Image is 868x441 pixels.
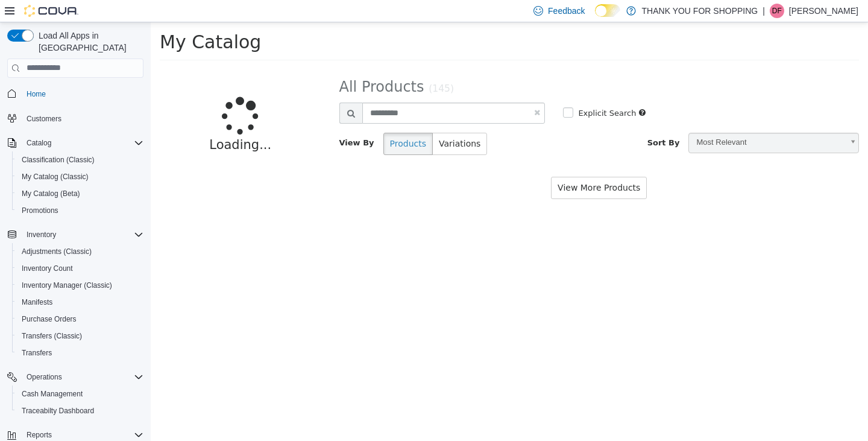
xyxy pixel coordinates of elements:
[17,170,93,184] a: My Catalog (Classic)
[17,186,85,201] a: My Catalog (Beta)
[17,261,143,276] span: Inventory Count
[17,387,87,401] a: Cash Management
[400,154,496,177] button: View More Products
[17,312,81,326] a: Purchase Orders
[22,87,51,101] a: Home
[233,110,282,133] button: Products
[17,170,143,184] span: My Catalog (Classic)
[22,111,143,126] span: Customers
[17,404,143,418] span: Traceabilty Dashboard
[17,278,117,293] a: Inventory Manager (Classic)
[12,402,148,419] button: Traceabilty Dashboard
[27,430,52,440] span: Reports
[189,56,274,73] span: All Products
[17,329,143,343] span: Transfers (Classic)
[22,136,143,150] span: Catalog
[22,314,77,324] span: Purchase Orders
[34,30,143,54] span: Load All Apps in [GEOGRAPHIC_DATA]
[12,260,148,277] button: Inventory Count
[22,370,143,384] span: Operations
[278,61,303,72] small: (145)
[17,261,78,276] a: Inventory Count
[538,111,692,130] span: Most Relevant
[12,311,148,328] button: Purchase Orders
[17,295,143,309] span: Manifests
[22,206,58,215] span: Promotions
[22,247,92,256] span: Adjustments (Classic)
[45,113,134,133] p: Loading...
[12,294,148,311] button: Manifests
[17,244,143,259] span: Adjustments (Classic)
[17,387,143,401] span: Cash Management
[2,226,148,243] button: Inventory
[22,389,83,399] span: Cash Management
[281,110,336,133] button: Variations
[22,281,112,290] span: Inventory Manager (Classic)
[772,4,782,18] span: DF
[22,297,52,307] span: Manifests
[12,277,148,294] button: Inventory Manager (Classic)
[22,370,67,384] button: Operations
[27,114,61,124] span: Customers
[17,404,99,418] a: Traceabilty Dashboard
[17,153,99,167] a: Classification (Classic)
[12,344,148,361] button: Transfers
[12,243,148,260] button: Adjustments (Classic)
[2,369,148,385] button: Operations
[497,116,529,125] span: Sort By
[27,372,62,382] span: Operations
[12,202,148,219] button: Promotions
[17,295,57,309] a: Manifests
[595,4,620,17] input: Dark Mode
[2,135,148,151] button: Catalog
[17,346,57,360] a: Transfers
[22,348,52,358] span: Transfers
[770,4,784,18] div: David Fowler
[22,136,56,150] button: Catalog
[2,85,148,103] button: Home
[17,186,143,201] span: My Catalog (Beta)
[22,86,143,101] span: Home
[22,155,95,165] span: Classification (Classic)
[642,4,758,18] p: THANK YOU FOR SHOPPING
[424,85,485,97] label: Explicit Search
[595,17,596,17] span: Dark Mode
[22,406,94,416] span: Traceabilty Dashboard
[538,110,708,131] a: Most Relevant
[17,346,143,360] span: Transfers
[17,329,87,343] a: Transfers (Classic)
[17,203,143,218] span: Promotions
[22,189,80,198] span: My Catalog (Beta)
[22,172,89,182] span: My Catalog (Classic)
[189,116,224,125] span: View By
[548,5,585,17] span: Feedback
[12,185,148,202] button: My Catalog (Beta)
[17,203,63,218] a: Promotions
[789,4,858,18] p: [PERSON_NAME]
[12,151,148,168] button: Classification (Classic)
[22,331,82,341] span: Transfers (Classic)
[2,110,148,127] button: Customers
[27,230,56,240] span: Inventory
[17,312,143,326] span: Purchase Orders
[24,5,78,17] img: Cova
[9,9,110,30] span: My Catalog
[27,89,46,99] span: Home
[12,385,148,402] button: Cash Management
[12,168,148,185] button: My Catalog (Classic)
[27,138,51,148] span: Catalog
[22,264,73,273] span: Inventory Count
[763,4,765,18] p: |
[17,244,96,259] a: Adjustments (Classic)
[17,153,143,167] span: Classification (Classic)
[22,112,66,126] a: Customers
[22,227,143,242] span: Inventory
[17,278,143,293] span: Inventory Manager (Classic)
[22,227,61,242] button: Inventory
[12,328,148,344] button: Transfers (Classic)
